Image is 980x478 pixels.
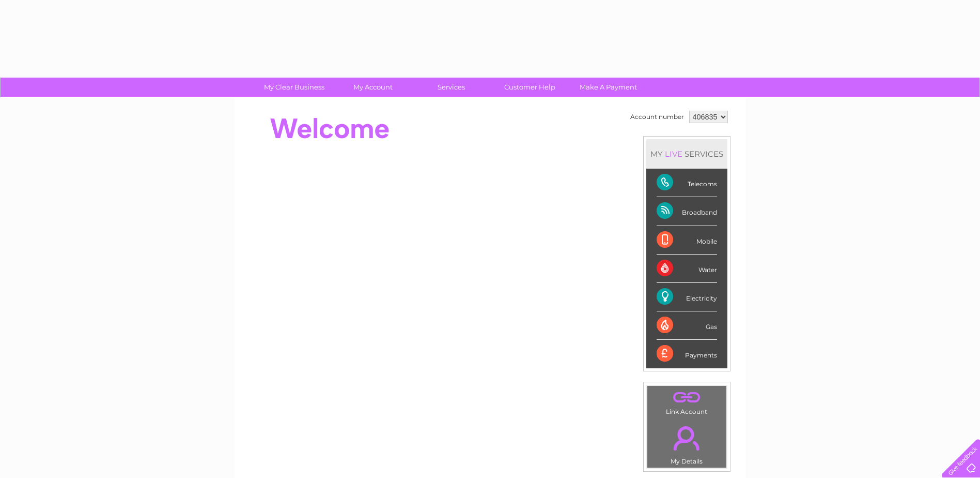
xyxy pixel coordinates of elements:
[650,389,724,407] a: .
[657,255,717,283] div: Water
[657,226,717,255] div: Mobile
[657,283,717,311] div: Electricity
[663,149,685,159] div: LIVE
[409,78,494,97] a: Services
[487,78,572,97] a: Customer Help
[657,340,717,368] div: Payments
[330,78,415,97] a: My Account
[657,169,717,197] div: Telecoms
[657,197,717,226] div: Broadband
[650,420,724,456] a: .
[657,311,717,340] div: Gas
[646,139,727,169] div: MY SERVICES
[628,108,687,126] td: Account number
[566,78,651,97] a: Make A Payment
[647,385,727,418] td: Link Account
[647,417,727,468] td: My Details
[252,78,337,97] a: My Clear Business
